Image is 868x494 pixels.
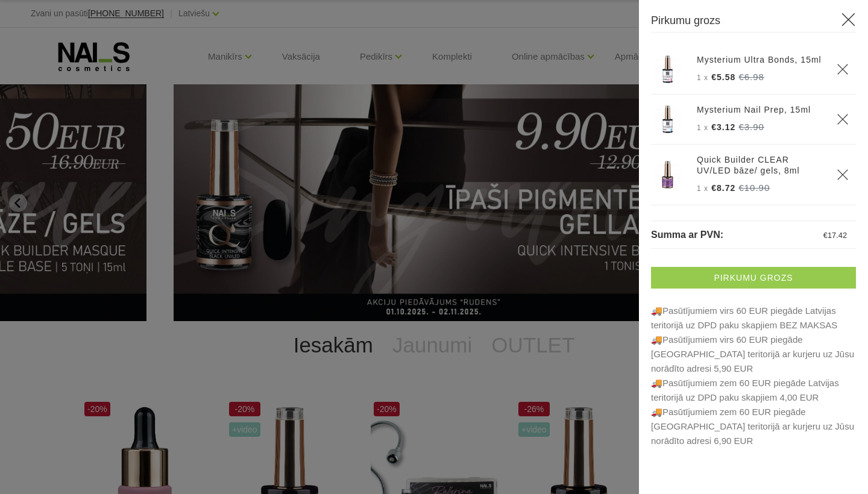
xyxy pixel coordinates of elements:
[837,169,849,181] a: Delete
[711,122,735,132] span: €3.12
[711,72,735,82] span: €5.58
[697,154,822,176] a: Quick Builder CLEAR UV/LED bāze/ gels, 8ml
[697,54,822,65] a: Mysterium Ultra Bonds, 15ml
[823,231,828,240] span: €
[738,72,764,82] s: €6.98
[738,183,770,193] s: €10.90
[697,104,811,115] a: Mysterium Nail Prep, 15ml
[651,267,856,289] a: Pirkumu grozs
[651,12,856,33] h3: Pirkumu grozs
[651,304,856,448] p: 🚚Pasūtījumiem virs 60 EUR piegāde Latvijas teritorijā uz DPD paku skapjiem BEZ MAKSAS 🚚Pasūtījumi...
[738,122,764,132] s: €3.90
[837,113,849,125] a: Delete
[711,183,735,193] span: €8.72
[697,73,708,82] span: 1 x
[697,184,708,193] span: 1 x
[828,231,847,240] span: 17.42
[837,63,849,75] a: Delete
[651,230,723,240] span: Summa ar PVN:
[697,123,708,132] span: 1 x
